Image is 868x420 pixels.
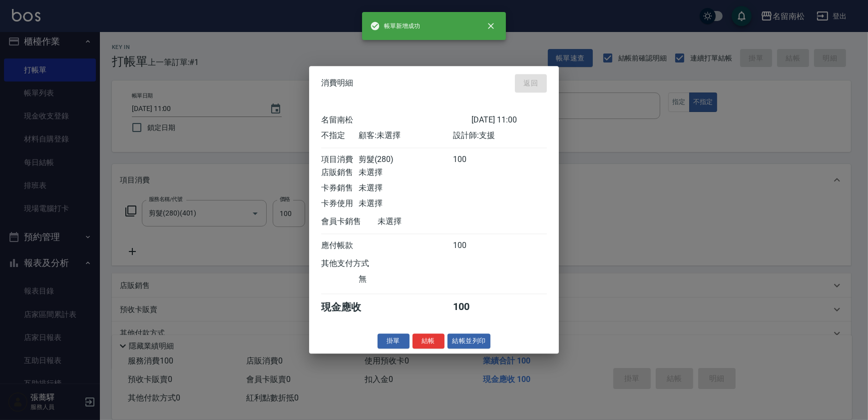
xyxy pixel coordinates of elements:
span: 消費明細 [321,78,353,88]
span: 帳單新增成功 [370,21,420,31]
div: 會員卡銷售 [321,216,378,227]
div: 不指定 [321,130,359,141]
div: 設計師: 支援 [453,130,547,141]
div: 未選擇 [359,183,452,193]
div: 卡券銷售 [321,183,359,193]
div: 剪髮(280) [359,154,452,165]
button: close [480,15,502,37]
div: 100 [453,240,490,251]
div: 項目消費 [321,154,359,165]
div: 未選擇 [359,198,452,209]
div: 未選擇 [378,216,471,227]
div: 100 [453,300,490,314]
div: 現金應收 [321,300,378,314]
div: 卡券使用 [321,198,359,209]
div: 顧客: 未選擇 [359,130,452,141]
div: 未選擇 [359,167,452,178]
div: 100 [453,154,490,165]
div: 無 [359,274,452,284]
button: 結帳並列印 [447,333,491,349]
div: [DATE] 11:00 [471,115,547,125]
button: 結帳 [413,333,444,349]
div: 店販銷售 [321,167,359,178]
div: 其他支付方式 [321,258,397,269]
div: 名留南松 [321,115,471,125]
button: 掛單 [378,333,410,349]
div: 應付帳款 [321,240,359,251]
